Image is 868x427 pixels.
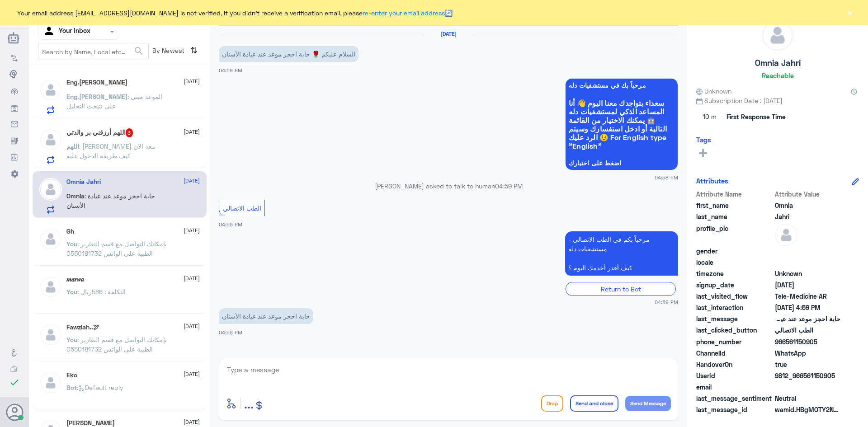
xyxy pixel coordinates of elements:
[775,201,840,210] span: Omnia
[66,178,101,186] h5: Omnia Jahri
[39,178,62,201] img: defaultAdmin.png
[762,20,793,51] img: defaultAdmin.png
[696,303,773,312] span: last_interaction
[495,182,523,190] span: 04:59 PM
[66,419,115,427] h5: Mohammed ALRASHED
[66,276,84,283] h5: 𝒎𝒂𝒓𝒘𝒂
[762,71,794,80] h6: Reachable
[66,336,77,343] span: You
[77,384,123,391] span: : Default reply
[66,384,77,391] span: Bot
[66,371,77,379] h5: Eko
[775,212,840,221] span: Jahri
[775,371,840,380] span: 9812_966561150905
[775,291,840,301] span: Tele-Medicine AR
[39,276,62,298] img: defaultAdmin.png
[625,396,671,411] button: Send Message
[696,291,773,301] span: last_visited_flow
[569,160,675,167] span: اضغط على اختيارك
[775,303,840,312] span: 2025-09-29T13:59:51.555Z
[9,377,20,388] i: check
[133,46,144,56] span: search
[775,325,840,335] span: الطب الاتصالي
[66,228,74,235] h5: Gh
[775,394,840,403] span: 0
[219,46,359,62] p: 29/9/2025, 4:58 PM
[696,201,773,210] span: first_name
[696,382,773,392] span: email
[696,189,773,199] span: Attribute Name
[39,128,62,151] img: defaultAdmin.png
[775,405,840,414] span: wamid.HBgMOTY2NTYxMTUwOTA1FQIAEhggQUNGNzIxMkJGODMxNTQyNDRDQjAxOThGOEExQjQ0RTkA
[184,77,200,85] span: [DATE]
[566,282,676,296] div: Return to Bot
[39,371,62,394] img: defaultAdmin.png
[696,394,773,403] span: last_message_sentiment
[565,231,678,276] p: 29/9/2025, 4:59 PM
[696,224,773,244] span: profile_pic
[696,280,773,290] span: signup_date
[149,43,187,61] span: By Newest
[569,82,675,89] span: مرحباً بك في مستشفيات دله
[133,44,144,59] button: search
[66,142,156,160] span: : [PERSON_NAME] معه الان كيف طريقة الدخول عليه
[696,136,711,144] h6: Tags
[39,228,62,250] img: defaultAdmin.png
[775,269,840,278] span: Unknown
[66,240,77,248] span: You
[223,204,261,212] span: الطب الاتصالي
[17,8,453,18] span: Your email address [EMAIL_ADDRESS][DOMAIN_NAME] is not verified, if you didn't receive a verifica...
[696,269,773,278] span: timezone
[570,395,618,412] button: Send and close
[66,288,77,296] span: You
[775,337,840,347] span: 966561150905
[775,348,840,358] span: 2
[569,99,675,150] span: سعداء بتواجدك معنا اليوم 👋 أنا المساعد الذكي لمستشفيات دله 🤖 يمكنك الاختيار من القائمة التالية أو...
[696,325,773,335] span: last_clicked_button
[184,418,200,426] span: [DATE]
[38,43,148,60] input: Search by Name, Local etc…
[6,404,23,421] button: Avatar
[66,240,167,257] span: : بإمكانك التواصل مع قسم التقارير الطبية على الواتس 0550181732
[696,86,731,96] span: Unknown
[66,79,127,86] h5: Eng.Mohammed Musawi
[755,58,801,68] h5: Omnia Jahri
[696,348,773,358] span: ChannelId
[66,142,79,150] span: اللهم
[184,177,200,185] span: [DATE]
[184,370,200,378] span: [DATE]
[696,371,773,380] span: UserId
[66,192,85,200] span: Omnia
[696,109,723,125] span: 10 m
[39,79,62,101] img: defaultAdmin.png
[696,405,773,414] span: last_message_id
[696,96,859,105] span: Subscription Date : [DATE]
[775,258,840,267] span: null
[77,288,126,296] span: : التكلفة : 586ريال
[696,314,773,324] span: last_message
[775,224,797,246] img: defaultAdmin.png
[775,280,840,290] span: 2025-09-29T13:58:58.775Z
[66,192,155,209] span: : حابة احجز موعد عند عيادة الأسنان
[424,31,473,37] h6: [DATE]
[775,314,840,324] span: حابة احجز موعد عند عيادة الأسنان
[655,298,678,306] span: 04:59 PM
[219,181,678,191] p: [PERSON_NAME] asked to talk to human
[66,128,133,137] h5: اللهم أرزقني بر والدتي
[655,174,678,181] span: 04:58 PM
[66,336,167,353] span: : بإمكانك التواصل مع قسم التقارير الطبية على الواتس 0550181732
[219,329,242,335] span: 04:59 PM
[696,177,728,185] h6: Attributes
[184,226,200,235] span: [DATE]
[126,128,133,137] span: 3
[775,382,840,392] span: null
[696,360,773,369] span: HandoverOn
[696,212,773,221] span: last_name
[190,43,198,58] i: ⇅
[184,322,200,330] span: [DATE]
[219,67,242,73] span: 04:58 PM
[184,274,200,282] span: [DATE]
[775,360,840,369] span: true
[39,324,62,346] img: defaultAdmin.png
[696,258,773,267] span: locale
